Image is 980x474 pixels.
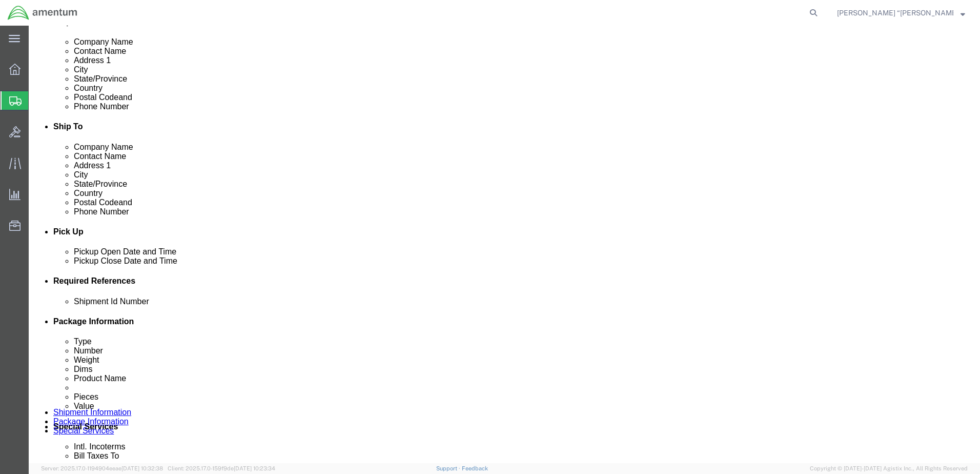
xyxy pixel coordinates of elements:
[41,465,163,471] span: Server: 2025.17.0-1194904eeae
[462,465,488,471] a: Feedback
[810,464,968,473] span: Copyright © [DATE]-[DATE] Agistix Inc., All Rights Reserved
[29,26,980,463] iframe: FS Legacy Container
[121,465,163,471] span: [DATE] 10:32:38
[234,465,275,471] span: [DATE] 10:23:34
[7,5,78,21] img: logo
[837,7,953,18] span: Courtney “Levi” Rabel
[836,7,966,19] button: [PERSON_NAME] “[PERSON_NAME]” [PERSON_NAME]
[436,465,462,471] a: Support
[168,465,275,471] span: Client: 2025.17.0-159f9de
